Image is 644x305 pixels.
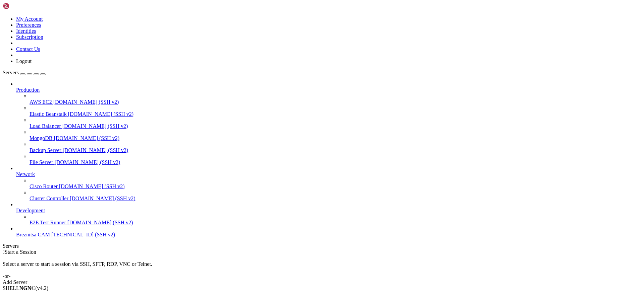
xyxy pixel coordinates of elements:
[30,129,641,141] li: MongoDB [DOMAIN_NAME] (SSH v2)
[3,243,641,249] div: Servers
[16,34,43,40] a: Subscription
[55,159,120,165] span: [DOMAIN_NAME] (SSH v2)
[16,46,40,52] a: Contact Us
[30,214,641,226] li: E2E Test Runner [DOMAIN_NAME] (SSH v2)
[70,196,136,201] span: [DOMAIN_NAME] (SSH v2)
[16,22,41,28] a: Preferences
[16,232,50,237] span: Breznitsa CAM
[30,147,641,153] a: Backup Server [DOMAIN_NAME] (SSH v2)
[54,135,119,141] span: [DOMAIN_NAME] (SSH v2)
[30,159,641,165] a: File Server [DOMAIN_NAME] (SSH v2)
[3,70,46,75] a: Servers
[3,3,41,9] img: Shellngn
[30,99,641,105] a: AWS EC2 [DOMAIN_NAME] (SSH v2)
[3,255,641,279] div: Select a server to start a session via SSH, SFTP, RDP, VNC or Telnet. -or-
[16,87,40,93] span: Production
[51,232,115,237] span: [TECHNICAL_ID] (SSH v2)
[30,196,641,202] a: Cluster Controller [DOMAIN_NAME] (SSH v2)
[30,159,53,165] span: File Server
[30,220,641,226] a: E2E Test Runner [DOMAIN_NAME] (SSH v2)
[62,123,128,129] span: [DOMAIN_NAME] (SSH v2)
[30,220,66,225] span: E2E Test Runner
[16,28,36,34] a: Identities
[68,111,134,117] span: [DOMAIN_NAME] (SSH v2)
[59,183,125,189] span: [DOMAIN_NAME] (SSH v2)
[30,123,61,129] span: Load Balancer
[30,111,641,117] a: Elastic Beanstalk [DOMAIN_NAME] (SSH v2)
[63,147,128,153] span: [DOMAIN_NAME] (SSH v2)
[30,189,641,202] li: Cluster Controller [DOMAIN_NAME] (SSH v2)
[30,147,61,153] span: Backup Server
[16,87,641,93] a: Production
[16,232,641,238] a: Breznitsa CAM [TECHNICAL_ID] (SSH v2)
[16,208,641,214] a: Development
[3,249,5,255] span: 
[30,141,641,153] li: Backup Server [DOMAIN_NAME] (SSH v2)
[16,226,641,238] li: Breznitsa CAM [TECHNICAL_ID] (SSH v2)
[67,220,133,225] span: [DOMAIN_NAME] (SSH v2)
[30,117,641,129] li: Load Balancer [DOMAIN_NAME] (SSH v2)
[3,285,48,291] span: SHELL ©
[16,171,35,177] span: Network
[16,202,641,226] li: Development
[16,171,641,177] a: Network
[30,196,68,201] span: Cluster Controller
[30,105,641,117] li: Elastic Beanstalk [DOMAIN_NAME] (SSH v2)
[30,153,641,165] li: File Server [DOMAIN_NAME] (SSH v2)
[16,16,43,22] a: My Account
[30,183,58,189] span: Cisco Router
[5,249,36,255] span: Start a Session
[30,135,52,141] span: MongoDB
[30,177,641,189] li: Cisco Router [DOMAIN_NAME] (SSH v2)
[3,70,19,75] span: Servers
[16,58,32,64] a: Logout
[36,285,49,291] span: 4.2.0
[16,81,641,165] li: Production
[3,279,641,285] div: Add Server
[16,165,641,202] li: Network
[30,135,641,141] a: MongoDB [DOMAIN_NAME] (SSH v2)
[30,99,52,105] span: AWS EC2
[53,99,119,105] span: [DOMAIN_NAME] (SSH v2)
[30,183,641,189] a: Cisco Router [DOMAIN_NAME] (SSH v2)
[16,208,45,213] span: Development
[19,285,32,291] b: NGN
[30,93,641,105] li: AWS EC2 [DOMAIN_NAME] (SSH v2)
[30,123,641,129] a: Load Balancer [DOMAIN_NAME] (SSH v2)
[30,111,67,117] span: Elastic Beanstalk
